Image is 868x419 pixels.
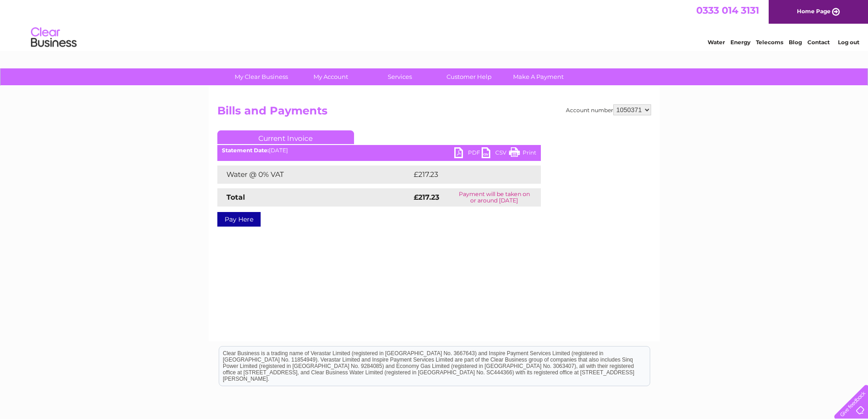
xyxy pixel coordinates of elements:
b: Statement Date: [222,147,269,154]
td: £217.23 [411,166,524,184]
div: Account number [566,104,651,115]
a: Blog [789,39,802,46]
a: Make A Payment [501,68,576,85]
a: Energy [730,39,750,46]
a: Pay Here [217,212,261,227]
a: Telecoms [756,39,783,46]
a: Contact [807,39,830,46]
img: logo.png [31,24,77,52]
a: Print [509,147,536,160]
a: Customer Help [431,68,507,85]
a: PDF [454,147,482,160]
h2: Bills and Payments [217,104,651,122]
a: My Clear Business [224,68,299,85]
div: [DATE] [217,147,541,154]
a: Services [362,68,437,85]
a: Current Invoice [217,130,354,144]
td: Water @ 0% VAT [217,166,411,184]
a: 0333 014 3131 [696,5,759,16]
a: My Account [293,68,368,85]
a: Log out [838,39,859,46]
strong: £217.23 [414,193,439,202]
a: Water [708,39,725,46]
strong: Total [226,193,245,202]
td: Payment will be taken on or around [DATE] [448,188,540,207]
a: CSV [482,147,509,160]
div: Clear Business is a trading name of Verastar Limited (registered in [GEOGRAPHIC_DATA] No. 3667643... [219,5,650,44]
